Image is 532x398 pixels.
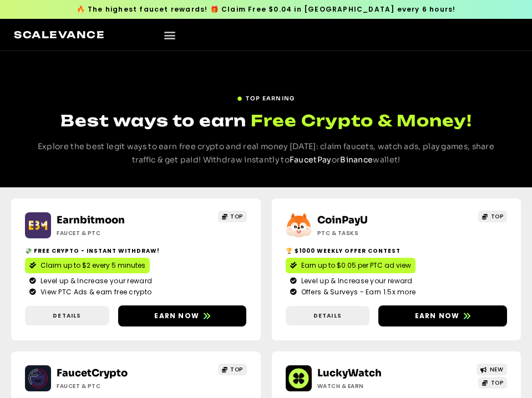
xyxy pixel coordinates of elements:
[57,382,173,390] h2: Faucet & PTC
[25,306,109,325] a: Details
[298,276,413,286] span: Level up & Increase your reward
[286,258,416,273] a: Earn up to $0.05 per PTC ad view
[286,247,508,255] h2: 🏆 $1000 Weekly Offer contest
[478,211,507,222] a: TOP
[38,276,152,286] span: Level up & Increase your reward
[218,211,247,222] a: TOP
[298,287,416,297] span: Offers & Surveys - Earn 1.5x more
[118,305,247,326] a: Earn now
[53,312,81,320] span: Details
[478,377,507,389] a: TOP
[491,379,504,387] span: TOP
[25,258,150,273] a: Claim up to $2 every 5 minutes
[57,214,125,226] a: Earnbitmoon
[317,367,382,379] a: LuckyWatch
[25,247,247,255] h2: 💸 Free crypto - Instant withdraw!
[160,25,179,44] div: Menu Toggle
[317,382,434,390] h2: Watch & Earn
[38,287,151,297] span: View PTC Ads & earn free crypto
[317,229,434,237] h2: ptc & Tasks
[60,111,246,130] span: Best ways to earn
[237,90,295,103] a: TOP EARNING
[415,311,460,321] span: Earn now
[57,367,128,379] a: FaucetCrypto
[40,261,145,271] span: Claim up to $2 every 5 minutes
[246,94,295,103] span: TOP EARNING
[286,306,370,325] a: Details
[290,155,332,165] a: FaucetPay
[251,110,472,131] span: Free Crypto & Money!
[301,261,411,271] span: Earn up to $0.05 per PTC ad view
[477,364,507,375] a: NEW
[340,155,373,165] a: Binance
[77,4,456,14] span: 🔥 The highest faucet rewards! 🎁 Claim Free $0.04 in [GEOGRAPHIC_DATA] every 6 hours!
[14,29,105,40] a: Scalevance
[491,212,504,221] span: TOP
[230,365,243,374] span: TOP
[28,140,504,167] p: Explore the best legit ways to earn free crypto and real money [DATE]: claim faucets, watch ads, ...
[490,365,504,374] span: NEW
[218,364,247,375] a: TOP
[230,212,243,221] span: TOP
[57,229,173,237] h2: Faucet & PTC
[313,312,342,320] span: Details
[317,214,368,226] a: CoinPayU
[154,311,199,321] span: Earn now
[378,305,507,326] a: Earn now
